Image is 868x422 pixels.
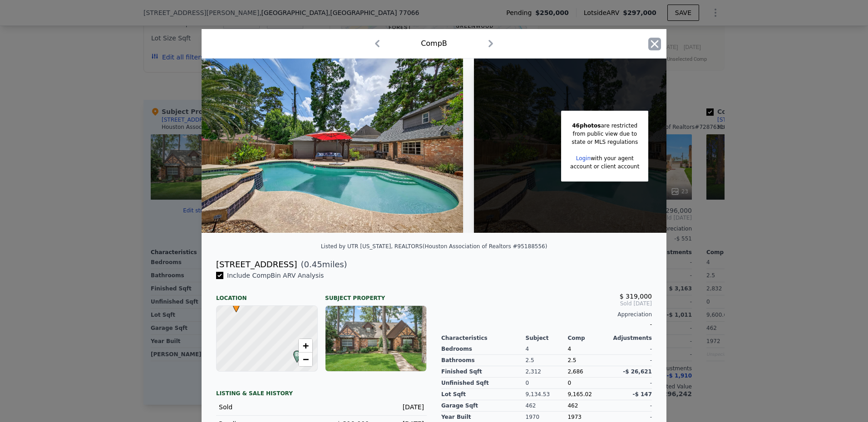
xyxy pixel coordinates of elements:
div: Subject [526,334,568,342]
img: Property Img [202,59,463,233]
div: 9,134.53 [526,389,568,400]
div: 2.5 [526,355,568,366]
a: Zoom in [299,339,312,353]
div: 4 [526,343,568,355]
div: Comp [567,334,610,342]
div: B [291,350,296,356]
div: 2,312 [526,366,568,378]
div: Unfinished Sqft [441,378,526,389]
div: Lot Sqft [441,389,526,400]
div: 462 [526,400,568,412]
div: from public view due to [570,130,639,138]
span: 0 [567,380,571,386]
span: B [291,350,303,358]
div: 0 [526,378,568,389]
span: + [303,340,309,351]
div: Characteristics [441,334,526,342]
div: Subject Property [325,287,427,302]
div: - [610,400,652,412]
span: -$ 147 [632,391,652,397]
div: Appreciation [441,311,652,318]
div: Listed by UTR [US_STATE], REALTORS (Houston Association of Realtors #95188556) [321,243,547,250]
div: Garage Sqft [441,400,526,412]
a: Zoom out [299,353,312,366]
div: Comp B [421,38,447,49]
span: 46 photos [572,123,601,129]
div: Location [216,287,318,302]
span: Sold [DATE] [441,300,652,307]
div: [STREET_ADDRESS] [216,258,297,271]
div: Bedrooms [441,343,526,355]
span: 0.45 [304,260,322,269]
a: Login [576,155,591,162]
span: ( miles) [297,258,347,271]
span: 462 [567,402,578,409]
span: − [303,353,309,365]
div: Sold [219,402,314,412]
span: $ 319,000 [620,293,652,300]
div: are restricted [570,122,639,130]
div: - [441,318,652,331]
div: Adjustments [610,334,652,342]
div: state or MLS regulations [570,138,639,146]
div: Finished Sqft [441,366,526,378]
span: 9,165.02 [567,391,592,397]
div: [DATE] [376,402,424,412]
div: - [610,343,652,355]
div: 2.5 [567,355,610,366]
span: 2,686 [567,368,583,375]
span: 4 [567,346,571,352]
span: -$ 26,621 [623,368,652,375]
div: LISTING & SALE HISTORY [216,390,427,399]
span: with your agent [591,155,634,162]
div: account or client account [570,162,639,171]
div: - [610,378,652,389]
span: Include Comp B in ARV Analysis [223,272,327,279]
div: - [610,355,652,366]
div: Bathrooms [441,355,526,366]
